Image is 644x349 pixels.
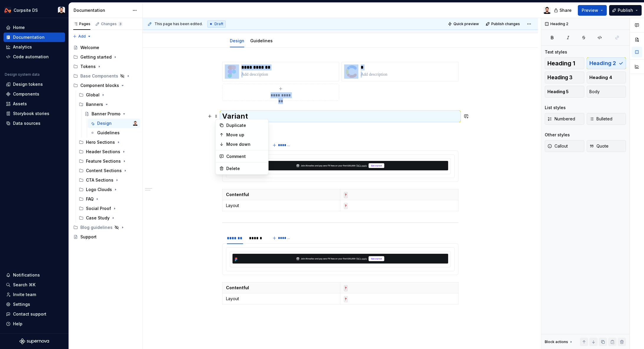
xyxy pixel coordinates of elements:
[4,7,11,14] img: 0733df7c-e17f-4421-95a9-ced236ef1ff0.png
[13,81,43,87] div: Design tokens
[80,73,118,79] div: Base Components
[155,22,203,26] span: This page has been edited.
[545,86,584,98] button: Heading 5
[250,38,273,43] a: Guidelines
[71,81,140,90] div: Component blocks
[4,99,65,109] a: Assets
[589,143,609,149] span: Quote
[4,109,65,118] a: Storybook stories
[77,213,140,223] div: Case Study
[77,175,140,185] div: CTA Sections
[222,112,458,121] h2: Variant
[86,139,115,145] div: Hero Sections
[226,154,455,178] section-item: Desktop
[589,75,612,80] span: Heading 4
[80,64,96,70] div: Tokens
[13,301,30,307] div: Settings
[587,113,626,125] button: Bulleted
[226,285,336,291] p: Contentful
[547,143,568,149] span: Callout
[77,194,140,204] div: FAQ
[214,22,223,26] span: Draft
[547,60,575,66] span: Heading 1
[4,89,65,99] a: Components
[545,72,584,83] button: Heading 3
[13,321,22,327] div: Help
[446,20,482,28] button: Quick preview
[86,196,94,202] div: FAQ
[74,7,129,13] div: Documentation
[545,105,566,111] div: List styles
[82,109,140,119] a: Banner Promo
[71,43,140,52] a: Welcome
[587,86,626,98] button: Body
[226,203,336,209] p: Layout
[13,91,39,97] div: Components
[80,83,119,88] div: Component blocks
[71,43,140,242] div: Page tree
[92,111,121,117] div: Banner Promo
[545,338,573,346] div: Block actions
[118,22,123,26] span: 3
[13,282,35,288] div: Search ⌘K
[77,100,140,109] div: Banners
[77,90,140,100] div: Global
[226,296,336,302] p: Layout
[226,192,336,198] p: Contentful
[71,232,140,242] a: Support
[547,116,575,122] span: Numbered
[545,140,584,152] button: Callout
[13,25,25,30] div: Home
[4,52,65,62] a: Code automation
[547,75,573,80] span: Heading 3
[618,7,633,13] span: Publish
[1,4,67,17] button: Corpsite DSCh'an
[491,22,520,26] span: Publish changes
[13,101,27,107] div: Assets
[578,5,607,16] button: Preview
[226,154,265,159] div: Comment
[13,34,45,40] div: Documentation
[344,285,348,291] code: ?
[4,290,65,299] a: Invite team
[77,156,140,166] div: Feature Sections
[86,158,121,164] div: Feature Sections
[547,89,569,95] span: Heading 5
[344,296,348,302] code: ?
[344,192,348,198] code: ?
[227,34,247,47] div: Design
[80,224,113,230] div: Blog guidelines
[71,71,140,81] div: Base Components
[13,111,49,117] div: Storybook stories
[13,272,40,278] div: Notifications
[86,206,111,211] div: Social Proof
[13,120,40,126] div: Data sources
[589,116,612,122] span: Bulleted
[545,132,570,138] div: Other styles
[587,140,626,152] button: Quote
[77,204,140,213] div: Social Proof
[226,247,455,271] section-item: Desktop
[453,22,479,26] span: Quick preview
[226,141,265,147] div: Move down
[13,54,49,60] div: Code automation
[73,22,90,26] div: Pages
[551,5,575,16] button: Share
[4,80,65,89] a: Design tokens
[544,7,551,14] img: Ch'an
[58,7,65,14] img: Ch'an
[609,5,642,16] button: Publish
[4,42,65,52] a: Analytics
[19,338,49,344] svg: Supernova Logo
[222,126,458,134] h3: Icon
[545,57,584,69] button: Heading 1
[77,147,140,156] div: Header Sections
[4,280,65,290] button: Search ⌘K
[80,54,112,60] div: Getting started
[86,177,113,183] div: CTA Sections
[4,319,65,329] button: Help
[4,119,65,128] a: Data sources
[101,22,123,26] div: Changes
[71,223,140,232] div: Blog guidelines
